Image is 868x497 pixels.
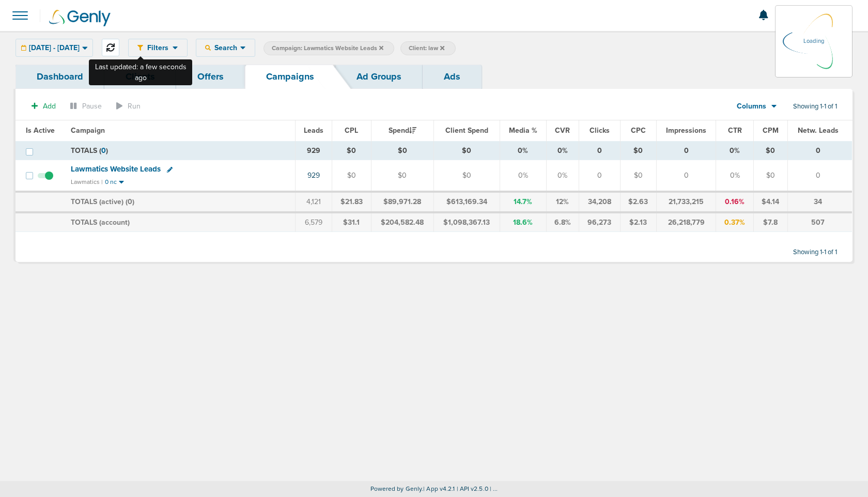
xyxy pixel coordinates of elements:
[457,485,488,492] span: | API v2.5.0
[409,44,444,53] span: Client: law
[304,126,323,135] span: Leads
[296,141,332,160] td: 929
[245,65,335,89] a: Campaigns
[371,160,433,192] td: $0
[43,102,56,111] span: Add
[371,212,433,232] td: $204,582.48
[345,126,358,135] span: CPL
[555,126,570,135] span: CVR
[433,212,500,232] td: $1,098,367.13
[657,212,716,232] td: 26,218,779
[332,192,371,212] td: $21.83
[716,141,754,160] td: 0%
[26,126,55,135] span: Is Active
[620,141,656,160] td: $0
[71,126,105,135] span: Campaign
[423,485,455,492] span: | App v4.2.1
[620,192,656,212] td: $2.63
[798,126,839,135] span: Netw. Leads
[500,212,546,232] td: 18.6%
[49,10,111,26] img: Genly
[793,102,837,111] span: Showing 1-1 of 1
[753,192,787,212] td: $4.14
[389,126,416,135] span: Spend
[787,212,852,232] td: 507
[65,192,296,212] td: TOTALS (active) ( )
[579,141,620,160] td: 0
[657,160,716,192] td: 0
[763,126,779,135] span: CPM
[433,141,500,160] td: $0
[753,212,787,232] td: $7.8
[620,160,656,192] td: $0
[176,65,245,89] a: Offers
[657,192,716,212] td: 21,733,215
[65,212,296,232] td: TOTALS (account)
[666,126,706,135] span: Impressions
[71,164,161,174] span: Lawmatics Website Leads
[423,65,482,89] a: Ads
[101,146,106,155] span: 0
[332,141,371,160] td: $0
[546,192,579,212] td: 12%
[579,192,620,212] td: 34,208
[500,192,546,212] td: 14.7%
[787,160,852,192] td: 0
[803,35,824,48] p: Loading
[433,192,500,212] td: $613,169.34
[579,212,620,232] td: 96,273
[332,160,371,192] td: $0
[272,44,383,53] span: Campaign: Lawmatics Website Leads
[546,141,579,160] td: 0%
[509,126,537,135] span: Media %
[728,126,742,135] span: CTR
[371,141,433,160] td: $0
[71,178,103,185] small: Lawmatics |
[296,192,332,212] td: 4,121
[620,212,656,232] td: $2.13
[65,141,296,160] td: TOTALS ( )
[753,160,787,192] td: $0
[16,65,104,89] a: Dashboard
[631,126,646,135] span: CPC
[590,126,610,135] span: Clicks
[793,248,837,257] span: Showing 1-1 of 1
[332,212,371,232] td: $31.1
[500,141,546,160] td: 0%
[26,99,61,114] button: Add
[371,192,433,212] td: $89,971.28
[433,160,500,192] td: $0
[445,126,488,135] span: Client Spend
[716,160,754,192] td: 0%
[307,171,320,180] a: 929
[787,192,852,212] td: 34
[546,212,579,232] td: 6.8%
[716,212,754,232] td: 0.37%
[716,192,754,212] td: 0.16%
[657,141,716,160] td: 0
[500,160,546,192] td: 0%
[753,141,787,160] td: $0
[335,65,423,89] a: Ad Groups
[105,178,117,186] small: 0 nc
[128,197,132,206] span: 0
[490,485,498,492] span: | ...
[89,59,192,85] div: Last updated: a few seconds ago
[579,160,620,192] td: 0
[787,141,852,160] td: 0
[546,160,579,192] td: 0%
[296,212,332,232] td: 6,579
